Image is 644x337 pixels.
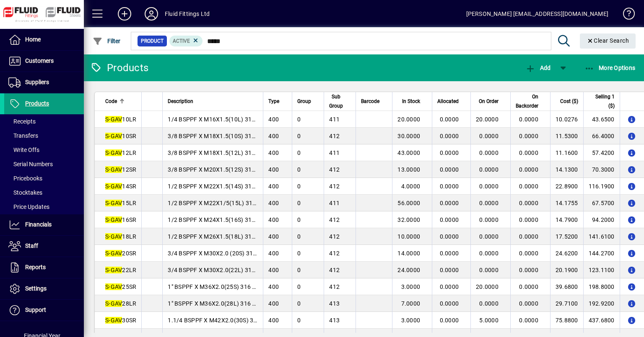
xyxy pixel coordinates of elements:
[440,149,459,156] span: 0.0000
[268,250,279,257] span: 400
[90,61,148,75] div: Products
[105,250,136,257] span: 20SR
[479,97,499,106] span: On Order
[93,38,121,44] span: Filter
[519,133,538,139] span: 0.0000
[329,300,340,307] span: 413
[476,283,499,290] span: 20.0000
[329,183,340,190] span: 412
[329,216,340,223] span: 412
[401,283,421,290] span: 3.0000
[268,216,279,223] span: 400
[8,189,42,196] span: Stocktakes
[297,200,301,206] span: 0
[297,216,301,223] span: 0
[440,250,459,257] span: 0.0000
[402,97,420,106] span: In Stock
[8,118,36,125] span: Receipts
[25,285,47,292] span: Settings
[4,171,84,185] a: Pricebooks
[297,149,301,156] span: 0
[105,183,122,190] em: S-GAV
[361,97,387,106] div: Barcode
[479,250,499,257] span: 0.0000
[105,233,122,240] em: S-GAV
[479,166,499,173] span: 0.0000
[479,133,499,139] span: 0.0000
[550,111,583,128] td: 10.0276
[268,283,279,290] span: 400
[105,233,136,240] span: 18LR
[138,6,165,21] button: Profile
[479,149,499,156] span: 0.0000
[550,144,583,161] td: 11.1600
[329,283,340,290] span: 412
[401,317,421,324] span: 3.0000
[583,111,620,128] td: 43.6500
[397,233,420,240] span: 10.0000
[479,200,499,206] span: 0.0000
[397,250,420,257] span: 14.0000
[583,278,620,295] td: 198.8000
[105,166,122,173] em: S-GAV
[268,233,279,240] span: 400
[550,128,583,144] td: 11.5300
[105,267,136,273] span: 22LR
[268,133,279,139] span: 400
[440,300,459,307] span: 0.0000
[516,92,546,111] div: On Backorder
[105,283,122,290] em: S-GAV
[105,166,136,173] span: 12SR
[268,183,279,190] span: 400
[397,133,420,139] span: 30.0000
[329,116,340,123] span: 411
[437,97,466,106] div: Allocated
[105,267,122,273] em: S-GAV
[329,166,340,173] span: 412
[519,250,538,257] span: 0.0000
[297,233,301,240] span: 0
[479,233,499,240] span: 0.0000
[437,97,459,106] span: Allocated
[105,216,122,223] em: S-GAV
[105,97,117,106] span: Code
[268,149,279,156] span: 400
[4,129,84,143] a: Transfers
[168,250,265,257] span: 3/4 BSPPF X M30X2.0 (20S) 316 SS
[329,92,343,111] span: Sub Group
[173,38,190,44] span: Active
[111,6,138,21] button: Add
[519,300,538,307] span: 0.0000
[525,64,551,71] span: Add
[550,178,583,195] td: 22.8900
[397,267,420,273] span: 24.0000
[25,79,49,85] span: Suppliers
[4,185,84,200] a: Stocktakes
[466,7,608,21] div: [PERSON_NAME] [EMAIL_ADDRESS][DOMAIN_NAME]
[519,216,538,223] span: 0.0000
[523,60,553,75] button: Add
[329,133,340,139] span: 412
[105,283,136,290] span: 25SR
[268,267,279,273] span: 400
[440,133,459,139] span: 0.0000
[297,183,301,190] span: 0
[583,128,620,144] td: 66.4000
[268,317,279,324] span: 400
[560,97,578,106] span: Cost ($)
[329,92,351,111] div: Sub Group
[583,211,620,228] td: 94.2000
[519,149,538,156] span: 0.0000
[268,116,279,123] span: 400
[329,149,340,156] span: 411
[519,116,538,123] span: 0.0000
[268,97,287,106] div: Type
[550,278,583,295] td: 39.6800
[440,283,459,290] span: 0.0000
[583,262,620,278] td: 123.1100
[329,317,340,324] span: 413
[479,300,499,307] span: 0.0000
[587,37,629,44] span: Clear Search
[297,133,301,139] span: 0
[519,317,538,324] span: 0.0000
